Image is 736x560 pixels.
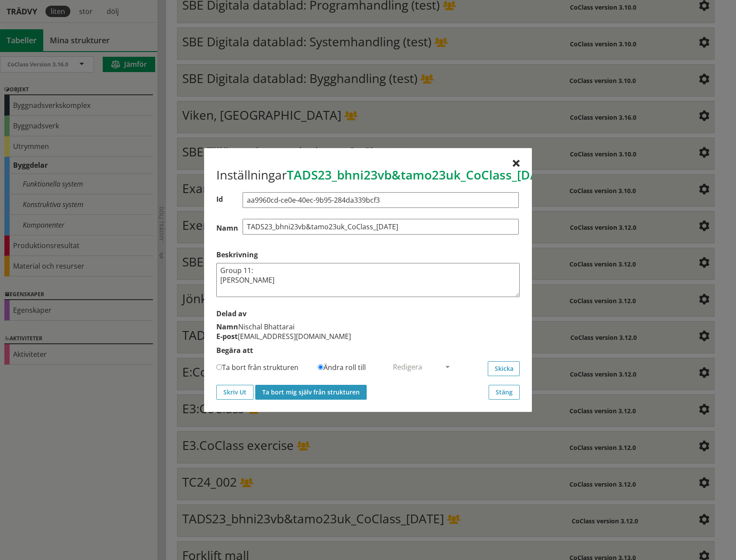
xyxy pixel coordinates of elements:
b: Namn [216,322,238,332]
div: [EMAIL_ADDRESS][DOMAIN_NAME] [216,332,520,341]
button: Stäng [489,385,520,400]
div: Nischal Bhattarai [216,322,520,332]
button: Skriv Ut [216,385,253,400]
label: Ändra roll till [323,363,366,372]
label: Delad av [216,309,520,318]
textarea: Group 11: [PERSON_NAME] [216,263,520,297]
label: Beskrivning [216,250,520,259]
b: E-post [216,332,238,341]
label: Namn [216,223,520,233]
div: Inställningar [216,160,520,186]
span: Redigera [393,362,422,372]
button: Skicka [488,361,520,376]
div: Stäng utan att spara [513,160,520,167]
label: Begära att [216,346,520,355]
button: Ta bort mig själv från strukturen [255,385,367,400]
label: Ta bort från strukturen [222,363,299,372]
span: TADS23_bhni23vb&tamo23uk_CoClass_[DATE] [287,166,556,183]
label: Id [216,194,520,204]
